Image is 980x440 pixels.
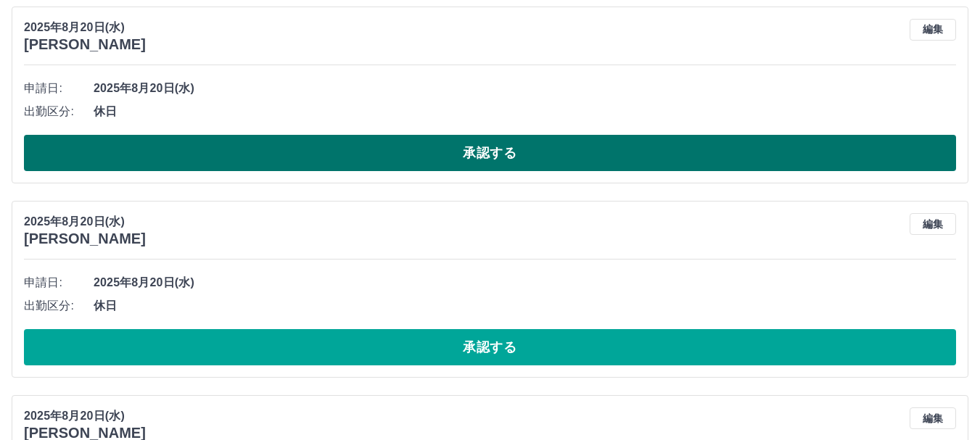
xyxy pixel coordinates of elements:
[94,274,956,291] span: 2025年8月20日(水)
[24,19,146,36] p: 2025年8月20日(水)
[94,297,956,315] span: 休日
[910,407,956,429] button: 編集
[94,80,956,97] span: 2025年8月20日(水)
[910,19,956,41] button: 編集
[24,135,956,171] button: 承認する
[24,274,94,291] span: 申請日:
[24,213,146,231] p: 2025年8月20日(水)
[24,329,956,365] button: 承認する
[24,36,146,53] h3: [PERSON_NAME]
[24,231,146,247] h3: [PERSON_NAME]
[24,297,94,315] span: 出勤区分:
[24,103,94,120] span: 出勤区分:
[24,80,94,97] span: 申請日:
[94,103,956,120] span: 休日
[24,407,146,425] p: 2025年8月20日(水)
[910,213,956,235] button: 編集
